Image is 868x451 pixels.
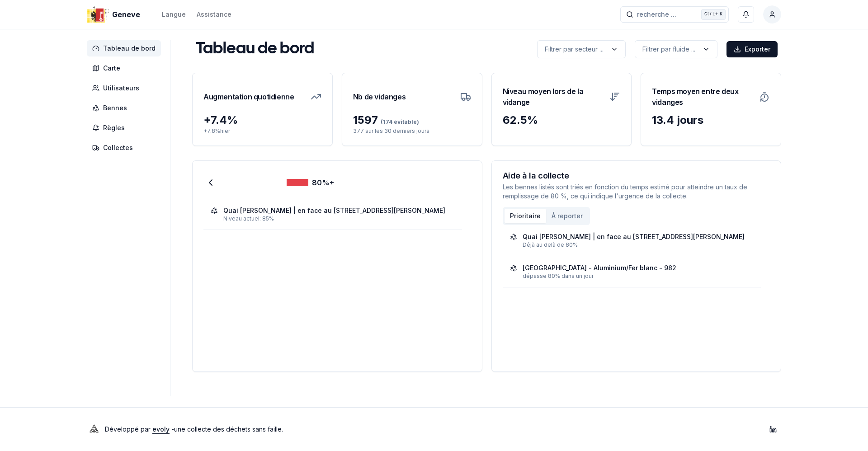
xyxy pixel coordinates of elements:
[637,10,676,19] span: recherche ...
[103,143,133,152] span: Collectes
[287,177,334,188] div: 80%+
[223,215,455,222] div: Niveau actuel: 85%
[620,6,729,23] button: recherche ...Ctrl+K
[112,9,140,20] span: Geneve
[87,422,101,437] img: Evoly Logo
[503,172,770,180] h3: Aide à la collecte
[105,423,283,436] p: Développé par - une collecte des déchets sans faille .
[223,206,445,215] div: Quai [PERSON_NAME] | en face au [STREET_ADDRESS][PERSON_NAME]
[103,64,120,73] span: Carte
[353,84,406,109] h3: Nb de vidanges
[642,45,695,54] p: Filtrer par fluide ...
[103,103,127,113] span: Bennes
[87,80,165,96] a: Utilisateurs
[196,40,314,58] h1: Tableau de bord
[545,45,604,54] p: Filtrer par secteur ...
[523,272,754,280] div: dépasse 80% dans un jour
[203,113,321,127] div: + 7.4 %
[726,41,778,57] button: Exporter
[353,127,471,135] p: 377 sur les 30 derniers jours
[546,209,588,223] button: À reporter
[103,84,139,93] span: Utilisateurs
[87,9,144,20] a: Geneve
[652,84,754,109] h3: Temps moyen entre deux vidanges
[378,118,419,125] span: (174 évitable)
[103,44,156,53] span: Tableau de bord
[87,4,108,25] img: Geneve Logo
[103,123,125,132] span: Règles
[87,60,165,76] a: Carte
[353,113,471,127] div: 1597
[523,232,745,241] div: Quai [PERSON_NAME] | en face au [STREET_ADDRESS][PERSON_NAME]
[87,40,165,56] a: Tableau de bord
[510,232,754,249] a: Quai [PERSON_NAME] | en face au [STREET_ADDRESS][PERSON_NAME]Déjà au delà de 80%
[510,263,754,280] a: [GEOGRAPHIC_DATA] - Aluminium/Fer blanc - 982dépasse 80% dans un jour
[162,10,186,19] div: Langue
[523,241,754,249] div: Déjà au delà de 80%
[87,140,165,156] a: Collectes
[503,84,604,109] h3: Niveau moyen lors de la vidange
[203,127,321,135] p: + 7.8 % hier
[503,183,770,201] p: Les bennes listés sont triés en fonction du temps estimé pour atteindre un taux de remplissage de...
[87,100,165,116] a: Bennes
[162,9,186,20] button: Langue
[211,206,455,222] a: Quai [PERSON_NAME] | en face au [STREET_ADDRESS][PERSON_NAME]Niveau actuel: 85%
[152,425,170,433] a: evoly
[652,113,770,127] div: 13.4 jours
[505,209,546,223] button: Prioritaire
[197,9,231,20] a: Assistance
[503,113,621,127] div: 62.5 %
[537,40,626,58] button: label
[635,40,717,58] button: label
[87,120,165,136] a: Règles
[203,84,294,109] h3: Augmentation quotidienne
[523,263,676,272] div: [GEOGRAPHIC_DATA] - Aluminium/Fer blanc - 982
